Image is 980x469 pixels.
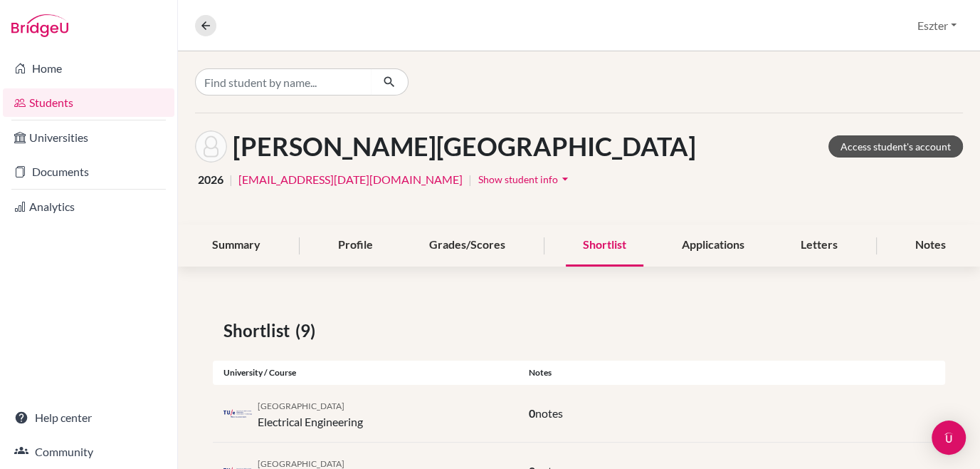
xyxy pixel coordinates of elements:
[3,123,174,152] a: Universities
[258,401,344,411] span: [GEOGRAPHIC_DATA]
[412,225,522,267] div: Grades/Scores
[3,88,174,117] a: Students
[535,406,563,420] span: notes
[233,131,696,162] h1: [PERSON_NAME][GEOGRAPHIC_DATA]
[223,318,295,344] span: Shortlist
[195,68,372,96] input: Find student by name...
[223,408,252,419] img: nl_tue_z0253icl.png
[3,158,174,186] a: Documents
[784,225,855,267] div: Letters
[258,396,363,431] div: Electrical Engineering
[478,168,573,190] button: Show student infoarrow_drop_down
[229,171,233,188] span: |
[478,173,558,185] span: Show student info
[898,225,963,267] div: Notes
[295,318,321,344] span: (9)
[932,421,966,455] div: Open Intercom Messenger
[3,438,174,466] a: Community
[828,135,963,158] a: Access student's account
[198,171,223,188] span: 2026
[195,225,278,267] div: Summary
[321,225,390,267] div: Profile
[258,458,344,469] span: [GEOGRAPHIC_DATA]
[518,366,945,379] div: Notes
[195,130,227,163] img: Dániel Marton's avatar
[238,171,463,188] a: [EMAIL_ADDRESS][DATE][DOMAIN_NAME]
[213,366,518,379] div: University / Course
[11,14,68,37] img: Bridge-U
[911,12,963,39] button: Eszter
[566,225,643,267] div: Shortlist
[3,192,174,221] a: Analytics
[529,406,535,420] span: 0
[558,172,572,186] i: arrow_drop_down
[3,403,174,432] a: Help center
[468,171,472,188] span: |
[3,54,174,83] a: Home
[665,225,762,267] div: Applications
